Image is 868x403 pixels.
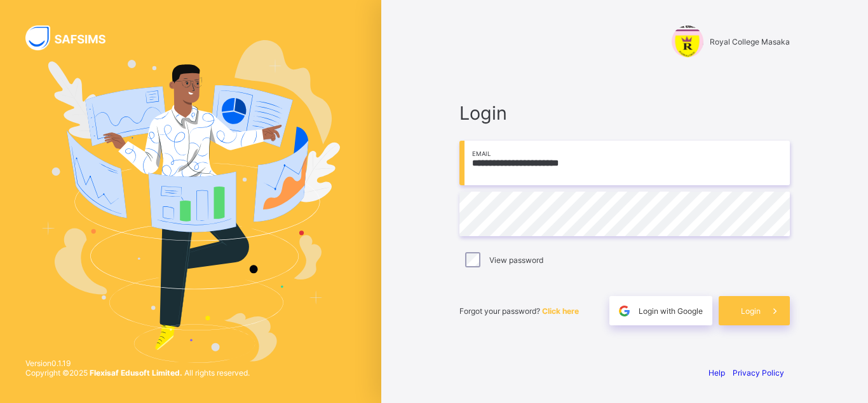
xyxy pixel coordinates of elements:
[25,358,250,368] span: Version 0.1.19
[90,368,182,378] strong: Flexisaf Edusoft Limited.
[709,368,725,378] a: Help
[25,368,250,378] span: Copyright © 2025 All rights reserved.
[733,368,784,378] a: Privacy Policy
[459,306,579,316] span: Forgot your password?
[617,304,632,318] img: google.396cfc9801f0270233282035f929180a.svg
[741,306,761,316] span: Login
[41,40,341,362] img: Hero Image
[710,37,790,46] span: Royal College Masaka
[489,255,543,265] label: View password
[639,306,703,316] span: Login with Google
[459,102,790,124] span: Login
[25,25,121,50] img: SAFSIMS Logo
[542,306,579,316] a: Click here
